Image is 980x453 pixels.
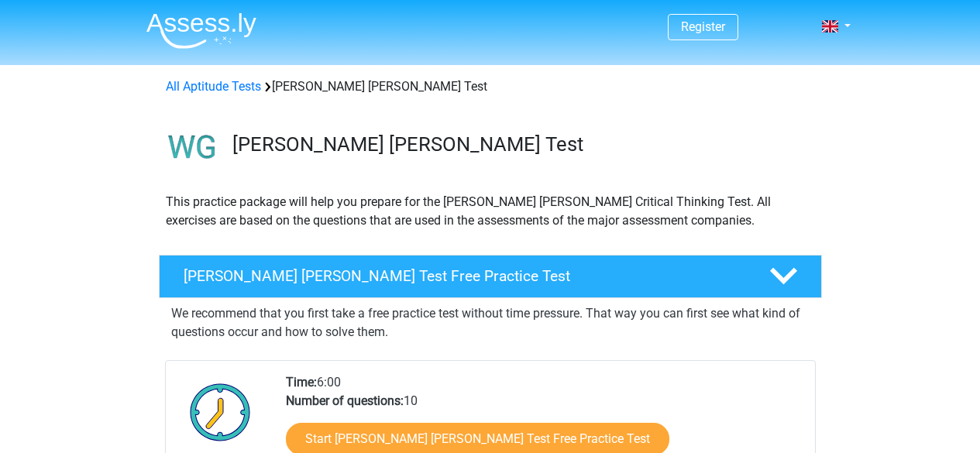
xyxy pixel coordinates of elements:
[166,79,261,94] a: All Aptitude Tests
[146,12,256,49] img: Assessly
[160,77,821,96] div: [PERSON_NAME] [PERSON_NAME] Test
[166,193,815,230] p: This practice package will help you prepare for the [PERSON_NAME] [PERSON_NAME] Critical Thinking...
[286,375,317,390] b: Time:
[181,373,260,451] img: Clock
[184,267,744,285] h4: [PERSON_NAME] [PERSON_NAME] Test Free Practice Test
[681,19,725,34] a: Register
[171,304,810,341] p: We recommend that you first take a free practice test without time pressure. That way you can fir...
[160,115,225,180] img: watson glaser test
[153,255,828,298] a: [PERSON_NAME] [PERSON_NAME] Test Free Practice Test
[232,132,810,156] h3: [PERSON_NAME] [PERSON_NAME] Test
[286,393,404,408] b: Number of questions:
